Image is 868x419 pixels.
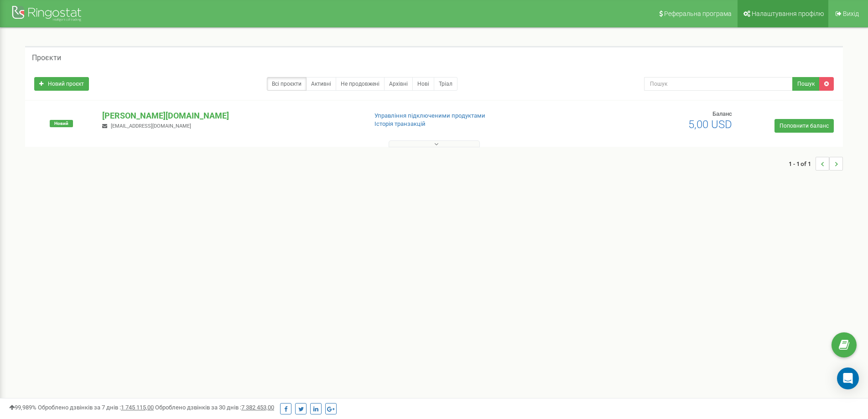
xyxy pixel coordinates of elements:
span: Оброблено дзвінків за 7 днів : [38,404,154,411]
span: 5,00 USD [688,118,732,131]
span: Новий [50,120,73,127]
a: Не продовжені [336,77,385,91]
input: Пошук [644,77,793,91]
span: 99,989% [9,404,36,411]
a: Нові [412,77,434,91]
a: Всі проєкти [267,77,307,91]
u: 1 745 115,00 [121,404,154,411]
a: Тріал [434,77,457,91]
a: Історія транзакцій [374,120,426,127]
span: [EMAIL_ADDRESS][DOMAIN_NAME] [111,123,191,129]
span: Баланс [712,110,732,117]
span: Налаштування профілю [752,10,824,17]
div: Open Intercom Messenger [837,367,859,389]
a: Поповнити баланс [774,119,834,133]
span: Вихід [843,10,859,17]
a: Активні [306,77,336,91]
u: 7 382 453,00 [241,404,274,411]
span: Реферальна програма [664,10,732,17]
nav: ... [789,148,843,180]
p: [PERSON_NAME][DOMAIN_NAME] [102,110,359,122]
a: Архівні [384,77,413,91]
span: 1 - 1 of 1 [789,157,816,171]
span: Оброблено дзвінків за 30 днів : [155,404,274,411]
h5: Проєкти [32,54,61,62]
a: Управління підключеними продуктами [374,112,485,119]
button: Пошук [792,77,820,91]
a: Новий проєкт [34,77,89,91]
